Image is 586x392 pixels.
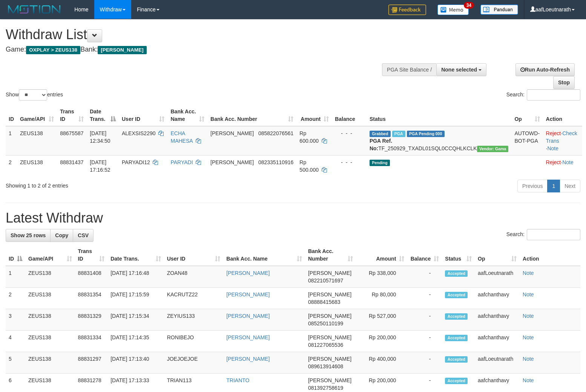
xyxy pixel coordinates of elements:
[87,105,119,126] th: Date Trans.: activate to sort column descending
[523,334,534,340] a: Note
[98,46,146,54] span: [PERSON_NAME]
[210,159,254,165] span: [PERSON_NAME]
[553,76,575,89] a: Stop
[464,2,474,9] span: 34
[6,179,239,189] div: Showing 1 to 2 of 2 entries
[305,244,356,266] th: Bank Acc. Number: activate to sort column ascending
[25,266,75,288] td: ZEUS138
[6,46,383,53] h4: Game: Bank:
[356,352,408,374] td: Rp 400,000
[164,352,224,374] td: JOEJOEJOE
[308,320,343,326] span: Copy 085250110199 to clipboard
[299,159,319,173] span: Rp 500.000
[523,377,534,383] a: Note
[6,105,17,126] th: ID
[90,159,110,173] span: [DATE] 17:16:52
[170,159,193,165] a: PARYADI
[407,352,442,374] td: -
[226,356,270,362] a: [PERSON_NAME]
[78,232,89,238] span: CSV
[26,46,80,54] span: OXPLAY > ZEUS138
[308,313,351,319] span: [PERSON_NAME]
[6,352,25,374] td: 5
[107,309,164,331] td: [DATE] 17:15:34
[17,105,57,126] th: Game/API: activate to sort column ascending
[517,180,548,192] a: Previous
[6,229,51,242] a: Show 25 rows
[25,352,75,374] td: ZEUS138
[6,210,580,226] h1: Latest Withdraw
[445,292,468,298] span: Accepted
[6,309,25,331] td: 3
[90,130,110,144] span: [DATE] 12:34:50
[57,105,87,126] th: Trans ID: activate to sort column ascending
[308,377,351,383] span: [PERSON_NAME]
[164,266,224,288] td: ZOAN48
[75,288,108,309] td: 88831354
[477,146,509,152] span: Vendor URL: https://trx31.1velocity.biz
[6,126,17,156] td: 1
[335,159,364,166] div: - - -
[480,5,518,15] img: panduan.png
[543,155,582,177] td: ·
[55,232,68,238] span: Copy
[437,5,469,15] img: Button%20Memo.svg
[73,229,94,242] a: CSV
[520,244,580,266] th: Action
[475,352,520,374] td: aafLoeutnarath
[511,126,543,156] td: AUTOWD-BOT-PGA
[25,309,75,331] td: ZEUS138
[335,130,364,137] div: - - -
[107,352,164,374] td: [DATE] 17:13:40
[511,105,543,126] th: Op: activate to sort column ascending
[11,232,46,238] span: Show 25 rows
[382,63,436,76] div: PGA Site Balance /
[546,130,577,144] a: Check Trans
[523,313,534,319] a: Note
[6,331,25,352] td: 4
[475,244,520,266] th: Op: activate to sort column ascending
[296,105,332,126] th: Amount: activate to sort column ascending
[407,244,442,266] th: Balance: activate to sort column ascending
[75,352,108,374] td: 88831297
[367,105,512,126] th: Status
[170,130,192,144] a: ECHA MAHESA
[226,270,270,276] a: [PERSON_NAME]
[356,244,408,266] th: Amount: activate to sort column ascending
[119,105,167,126] th: User ID: activate to sort column ascending
[543,126,582,156] td: · ·
[407,331,442,352] td: -
[308,342,343,348] span: Copy 081227065536 to clipboard
[207,105,296,126] th: Bank Acc. Number: activate to sort column ascending
[543,105,582,126] th: Action
[107,244,164,266] th: Date Trans.: activate to sort column ascending
[356,266,408,288] td: Rp 338,000
[107,288,164,309] td: [DATE] 17:15:59
[6,155,17,177] td: 2
[388,5,426,15] img: Feedback.jpg
[75,331,108,352] td: 88831334
[164,244,224,266] th: User ID: activate to sort column ascending
[6,4,63,15] img: MOTION_logo.png
[60,159,83,165] span: 88831437
[226,377,249,383] a: TRIANTO
[308,299,341,305] span: Copy 08888415683 to clipboard
[17,155,57,177] td: ZEUS138
[562,159,574,165] a: Note
[445,313,468,320] span: Accepted
[6,27,383,42] h1: Withdraw List
[356,331,408,352] td: Rp 200,000
[122,159,150,165] span: PARYADI12
[308,291,351,297] span: [PERSON_NAME]
[6,266,25,288] td: 1
[475,266,520,288] td: aafLoeutnarath
[107,331,164,352] td: [DATE] 17:14:35
[367,126,512,156] td: TF_250929_TXADL01SQL0CCQHLKCLK
[546,159,561,165] a: Reject
[6,288,25,309] td: 2
[308,363,343,369] span: Copy 089613914608 to clipboard
[506,229,580,240] label: Search:
[475,331,520,352] td: aafchanthavy
[164,288,224,309] td: KACRUTZ22
[370,138,392,151] b: PGA Ref. No:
